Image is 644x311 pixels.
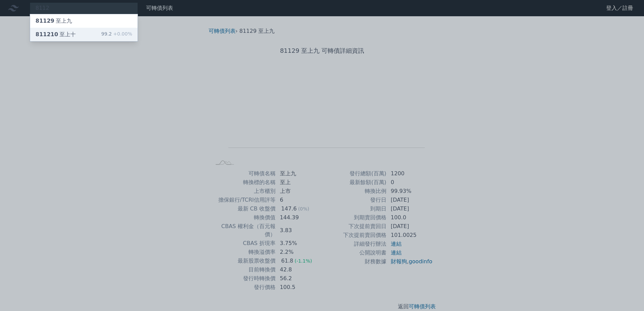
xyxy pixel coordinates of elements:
iframe: Chat Widget [610,279,644,311]
span: +0.00% [112,31,132,37]
div: 99.2 [101,30,132,39]
a: 81129至上九 [30,14,138,28]
div: 至上十 [35,30,76,39]
span: 811210 [35,31,58,38]
a: 811210至上十 99.2+0.00% [30,28,138,41]
div: 至上九 [35,17,72,25]
span: 81129 [35,18,54,24]
div: 聊天小工具 [610,279,644,311]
